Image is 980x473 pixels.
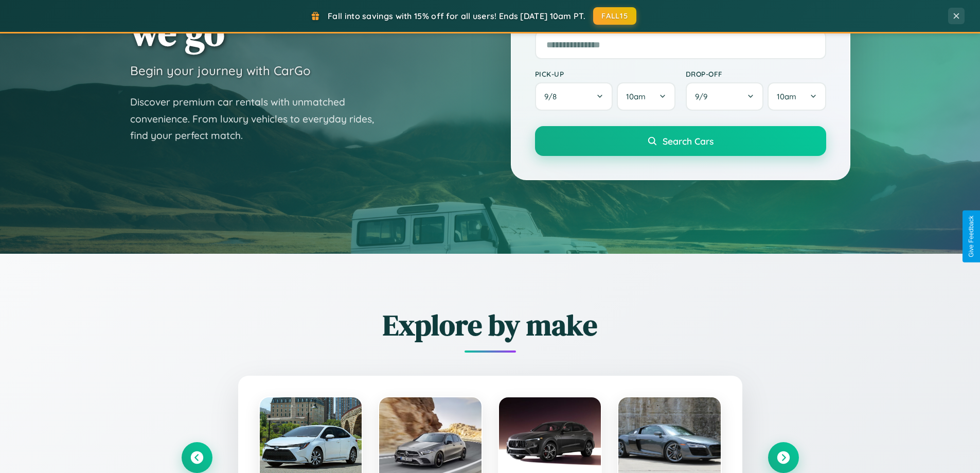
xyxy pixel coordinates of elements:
[593,7,636,25] button: FALL15
[130,94,387,144] p: Discover premium car rentals with unmatched convenience. From luxury vehicles to everyday rides, ...
[663,135,714,147] span: Search Cars
[686,82,764,111] button: 9/9
[535,69,675,78] label: Pick-up
[695,92,712,101] span: 9 / 9
[777,92,796,101] span: 10am
[768,82,826,111] button: 10am
[535,126,826,156] button: Search Cars
[544,92,562,101] span: 9 / 8
[130,63,311,78] h3: Begin your journey with CarGo
[686,69,826,78] label: Drop-off
[968,216,975,257] div: Give Feedback
[328,11,585,21] span: Fall into savings with 15% off for all users! Ends [DATE] 10am PT.
[182,305,799,345] h2: Explore by make
[617,82,675,111] button: 10am
[626,92,646,101] span: 10am
[535,82,613,111] button: 9/8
